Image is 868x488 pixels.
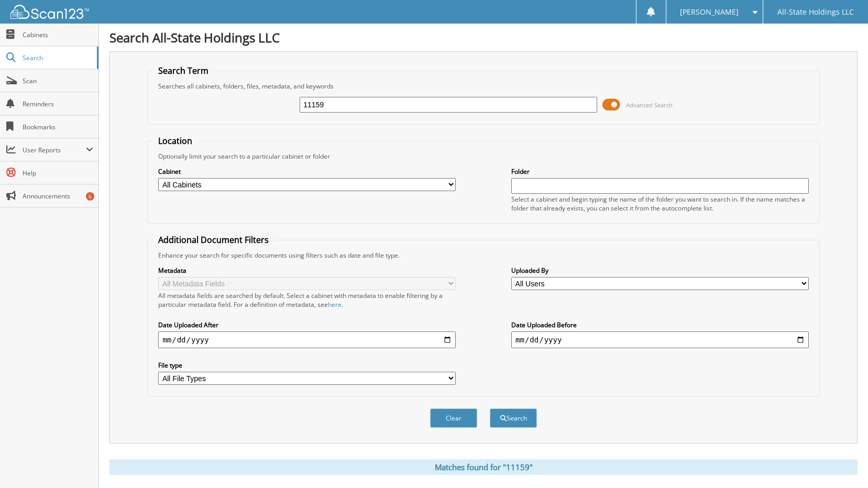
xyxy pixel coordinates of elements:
[158,361,456,370] label: File type
[511,320,809,329] label: Date Uploaded Before
[158,167,456,176] label: Cabinet
[153,234,274,246] legend: Additional Document Filters
[23,146,86,154] span: User Reports
[680,9,739,15] span: [PERSON_NAME]
[23,99,93,108] span: Reminders
[153,65,214,76] legend: Search Term
[626,101,673,109] span: Advanced Search
[158,320,456,329] label: Date Uploaded After
[153,135,197,147] legend: Location
[23,30,93,39] span: Cabinets
[511,331,809,348] input: end
[23,76,93,85] span: Scan
[10,5,89,19] img: scan123-logo-white.svg
[153,82,814,91] div: Searches all cabinets, folders, files, metadata, and keywords
[23,53,92,62] span: Search
[158,331,456,348] input: start
[153,251,814,260] div: Enhance your search for specific documents using filters such as date and file type.
[511,167,809,176] label: Folder
[430,408,477,428] button: Clear
[328,300,342,309] a: here
[511,195,809,213] div: Select a cabinet and begin typing the name of the folder you want to search in. If the name match...
[153,152,814,161] div: Optionally limit your search to a particular cabinet or folder
[23,192,93,201] span: Announcements
[490,408,537,428] button: Search
[23,169,93,178] span: Help
[23,123,93,131] span: Bookmarks
[158,291,456,309] div: All metadata fields are searched by default. Select a cabinet with metadata to enable filtering b...
[511,266,809,275] label: Uploaded By
[86,192,94,201] div: 6
[109,459,858,475] div: Matches found for "11159"
[777,9,854,15] span: All-State Holdings LLC
[109,29,858,46] h1: Search All-State Holdings LLC
[158,266,456,275] label: Metadata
